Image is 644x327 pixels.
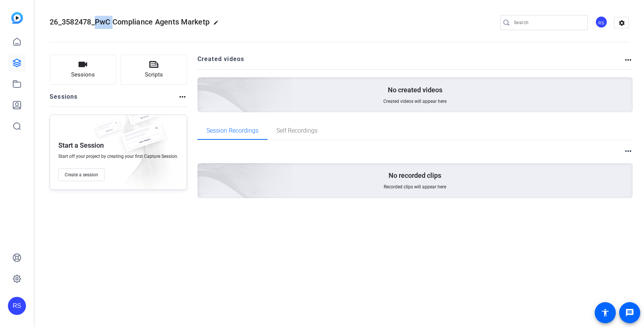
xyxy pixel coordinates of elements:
[145,70,163,79] span: Scripts
[213,20,222,29] mat-icon: edit
[91,119,125,142] img: fake-session.png
[595,16,608,28] div: RS
[514,18,582,27] input: Search
[8,297,26,315] div: RS
[384,184,446,190] span: Recorded clips will appear here
[58,141,104,150] p: Start a Session
[178,92,187,101] mat-icon: more_horiz
[122,104,164,131] img: fake-session.png
[113,3,293,166] img: Creted videos background
[624,147,633,156] mat-icon: more_horiz
[58,153,178,159] span: Start off your project by creating your first Capture Session.
[207,128,258,134] span: Session Recordings
[11,12,23,24] img: blue-gradient.svg
[113,89,293,252] img: embarkstudio-empty-session.png
[276,128,317,134] span: Self Recordings
[50,92,78,107] h2: Sessions
[121,55,187,85] button: Scripts
[71,70,95,79] span: Sessions
[595,16,608,29] ngx-avatar: Roger Sano
[383,98,447,104] span: Created videos will appear here
[614,17,629,29] mat-icon: settings
[115,122,171,160] img: fake-session.png
[601,308,610,317] mat-icon: accessibility
[624,55,633,64] mat-icon: more_horiz
[110,113,183,193] img: embarkstudio-empty-session.png
[50,55,116,85] button: Sessions
[388,86,442,95] p: No created videos
[625,308,634,317] mat-icon: message
[197,55,624,69] h2: Created videos
[65,172,98,178] span: Create a session
[50,17,210,26] span: 26_3582478_PwC Compliance Agents Marketp
[389,171,441,180] p: No recorded clips
[58,168,105,181] button: Create a session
